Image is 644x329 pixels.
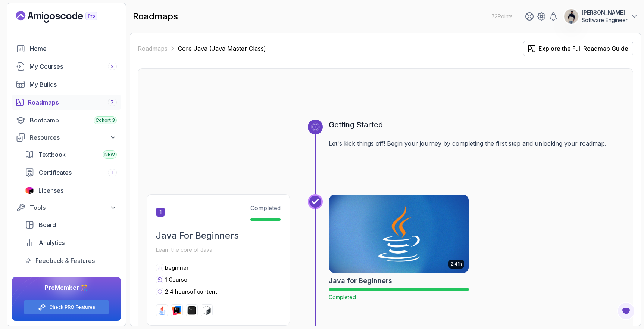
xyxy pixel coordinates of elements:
[30,116,117,125] div: Bootcamp
[329,276,392,286] h2: Java for Beginners
[329,139,624,148] p: Let's kick things off! Begin your journey by completing the first step and unlocking your roadmap.
[156,230,281,242] h2: Java For Beginners
[25,187,34,194] img: jetbrains icon
[30,133,117,142] div: Resources
[29,80,117,89] div: My Builds
[21,147,121,162] a: textbook
[538,44,628,53] div: Explore the Full Roadmap Guide
[250,204,281,212] span: Completed
[39,238,65,247] span: Analytics
[30,44,117,53] div: Home
[28,98,117,107] div: Roadmaps
[21,183,121,198] a: licenses
[165,276,187,283] span: 1 Course
[111,99,114,105] span: 7
[491,13,513,20] p: 72 Points
[165,264,188,271] p: beginner
[329,294,356,300] span: Completed
[96,117,115,123] span: Cohort 3
[39,168,72,177] span: Certificates
[21,217,121,232] a: board
[29,62,117,71] div: My Courses
[564,9,578,24] img: user profile image
[178,44,266,53] p: Core Java (Java Master Class)
[49,304,95,310] a: Check PRO Features
[165,288,217,295] p: 2.4 hours of content
[112,170,113,176] span: 1
[172,306,181,315] img: intellij logo
[617,302,635,320] button: Open Feedback Button
[157,306,166,315] img: java logo
[329,120,624,130] h3: Getting Started
[156,245,281,255] p: Learn the core of Java
[156,208,165,217] span: 1
[16,11,115,23] a: Landing page
[12,95,121,110] a: roadmaps
[24,299,109,315] button: Check PRO Features
[187,306,196,315] img: terminal logo
[564,9,638,24] button: user profile image[PERSON_NAME]Software Engineer
[12,131,121,144] button: Resources
[451,261,462,267] p: 2.41h
[21,253,121,268] a: feedback
[133,10,178,22] h2: roadmaps
[329,195,469,273] img: Java for Beginners card
[21,235,121,250] a: analytics
[582,16,628,24] p: Software Engineer
[12,41,121,56] a: home
[12,113,121,128] a: bootcamp
[104,152,115,158] span: NEW
[138,44,168,53] a: Roadmaps
[202,306,211,315] img: bash logo
[21,165,121,180] a: certificates
[12,77,121,92] a: builds
[329,194,469,301] a: Java for Beginners card2.41hJava for BeginnersCompleted
[38,150,66,159] span: Textbook
[38,186,63,195] span: Licenses
[111,63,114,69] span: 2
[523,41,633,56] button: Explore the Full Roadmap Guide
[30,203,117,212] div: Tools
[35,256,95,265] span: Feedback & Features
[12,59,121,74] a: courses
[39,220,56,229] span: Board
[582,9,628,16] p: [PERSON_NAME]
[12,201,121,214] button: Tools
